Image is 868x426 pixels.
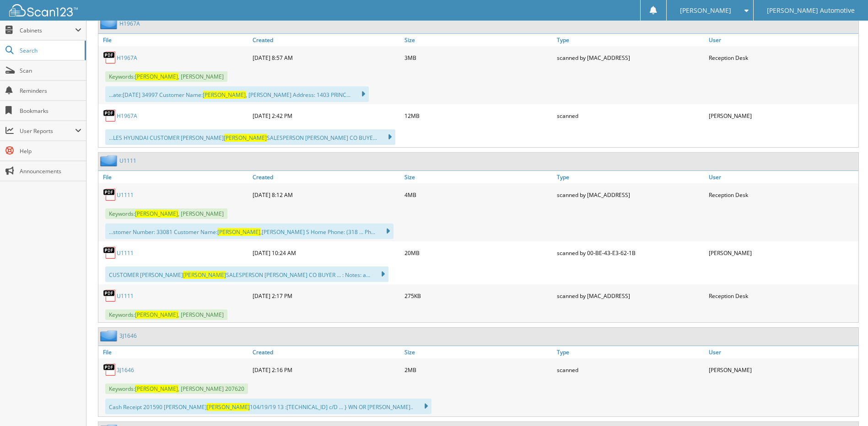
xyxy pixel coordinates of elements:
div: [PERSON_NAME] [706,106,858,125]
span: Scan [20,67,81,75]
div: scanned [555,361,706,379]
span: Reminders [20,87,81,95]
div: [DATE] 2:42 PM [250,106,402,125]
span: Bookmarks [20,107,81,115]
span: [PERSON_NAME] [217,228,260,236]
a: Size [402,171,554,183]
a: Created [250,171,402,183]
span: [PERSON_NAME] [183,271,226,279]
div: 275KB [402,287,554,305]
img: PDF.png [103,51,117,64]
div: 3MB [402,48,554,67]
a: H1967A [117,112,137,120]
a: U1111 [119,157,136,165]
a: 3J1646 [117,366,134,374]
a: U1111 [117,292,134,300]
div: scanned by [MAC_ADDRESS] [555,186,706,204]
div: ...ate:[DATE] 34997 Customer Name: , [PERSON_NAME] Address: 1403 PRINC... [105,86,369,102]
span: Keywords: , [PERSON_NAME] [105,309,227,320]
span: [PERSON_NAME] [203,91,246,99]
span: Keywords: , [PERSON_NAME] 207620 [105,383,248,394]
div: Reception Desk [706,48,858,67]
a: U1111 [117,191,134,199]
img: PDF.png [103,246,117,260]
span: Keywords: , [PERSON_NAME] [105,71,227,82]
span: Announcements [20,167,81,175]
a: Type [555,346,706,358]
span: [PERSON_NAME] Automotive [767,8,855,13]
div: [DATE] 2:17 PM [250,287,402,305]
div: scanned by [MAC_ADDRESS] [555,48,706,67]
span: Help [20,147,81,155]
img: folder2.png [100,18,119,29]
div: 2MB [402,361,554,379]
a: User [706,34,858,46]
div: 12MB [402,106,554,125]
a: Size [402,34,554,46]
a: Type [555,34,706,46]
a: File [98,346,250,358]
div: [PERSON_NAME] [706,244,858,262]
a: Size [402,346,554,358]
span: User Reports [20,127,75,135]
div: [DATE] 10:24 AM [250,244,402,262]
span: [PERSON_NAME] [135,311,178,319]
span: [PERSON_NAME] [135,385,178,393]
a: H1967A [117,54,137,62]
a: User [706,346,858,358]
span: [PERSON_NAME] [207,403,250,411]
img: folder2.png [100,155,119,166]
span: [PERSON_NAME] [680,8,731,13]
div: scanned [555,106,706,125]
span: [PERSON_NAME] [135,73,178,80]
div: 4MB [402,186,554,204]
a: U1111 [117,249,134,257]
img: scan123-logo-white.svg [9,4,78,16]
div: [DATE] 8:12 AM [250,186,402,204]
div: scanned by 00-BE-43-E3-62-1B [555,244,706,262]
div: ...stomer Number: 33081 Customer Name: ,[PERSON_NAME] S Home Phone: (318 ... Ph... [105,224,394,239]
div: 20MB [402,244,554,262]
a: User [706,171,858,183]
iframe: Chat Widget [822,382,868,426]
span: [PERSON_NAME] [135,210,178,218]
img: folder2.png [100,330,119,341]
img: PDF.png [103,289,117,303]
a: Created [250,34,402,46]
span: [PERSON_NAME] [224,134,267,142]
a: File [98,171,250,183]
span: Search [20,47,80,54]
div: scanned by [MAC_ADDRESS] [555,287,706,305]
div: ...LES HYUNDAI CUSTOMER [PERSON_NAME] SALESPERSON [PERSON_NAME] CO BUYE... [105,129,395,145]
div: Reception Desk [706,287,858,305]
div: [PERSON_NAME] [706,361,858,379]
div: CUSTOMER [PERSON_NAME] SALESPERSON [PERSON_NAME] CO BUYER ... : Notes: a... [105,266,388,282]
div: [DATE] 2:16 PM [250,361,402,379]
a: Created [250,346,402,358]
div: Reception Desk [706,186,858,204]
span: Cabinets [20,27,75,34]
img: PDF.png [103,363,117,377]
a: H1967A [119,20,140,27]
div: Cash Receipt 201590 [PERSON_NAME] 104/19/19 13 :[TECHNICAL_ID] c/D ... } WN OR [PERSON_NAME].. [105,399,431,414]
a: File [98,34,250,46]
span: Keywords: , [PERSON_NAME] [105,208,227,219]
img: PDF.png [103,109,117,122]
div: [DATE] 8:57 AM [250,48,402,67]
img: PDF.png [103,188,117,202]
a: 3J1646 [119,332,137,340]
a: Type [555,171,706,183]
